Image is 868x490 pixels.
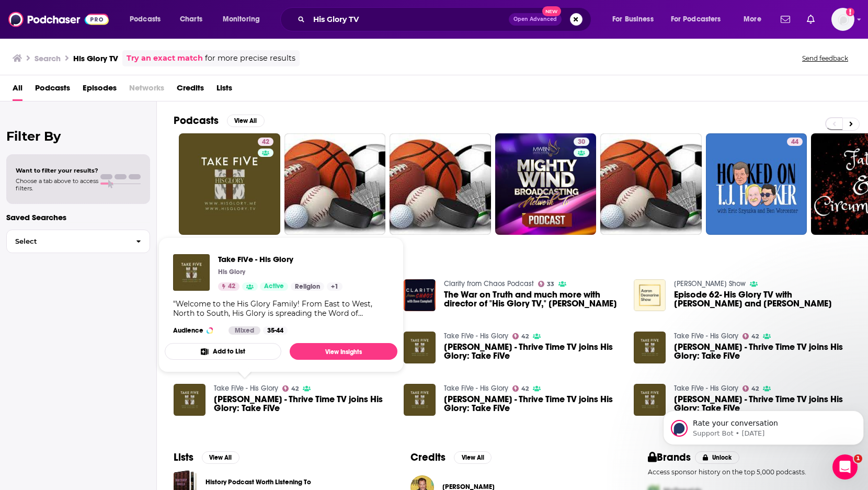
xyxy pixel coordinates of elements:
[674,384,738,393] a: Take FiVe - His Glory
[444,343,621,360] span: [PERSON_NAME] - Thrive Time TV joins His Glory: Take FiVe
[264,281,284,292] span: Active
[130,12,161,27] span: Podcasts
[674,279,746,288] a: Aaron Deonarine Show
[35,79,70,101] a: Podcasts
[173,254,210,291] img: Take FiVe - His Glory
[229,326,260,335] div: Mixed
[751,334,759,339] span: 42
[291,386,299,391] span: 42
[214,395,391,413] a: Clay Clark - Thrive Time TV joins His Glory: Take FiVe
[410,451,446,464] h2: Credits
[854,454,862,463] span: 1
[8,9,109,29] img: Podchaser - Follow, Share and Rate Podcasts
[179,133,280,235] a: 42
[547,282,554,287] span: 33
[751,386,759,391] span: 42
[743,333,759,339] a: 42
[262,137,269,147] span: 42
[218,254,342,264] a: Take FiVe - His Glory
[612,12,654,27] span: For Business
[444,395,621,413] a: Clay Clark - Thrive Time TV joins His Glory: Take FiVe
[846,8,854,16] svg: Add a profile image
[444,343,621,360] a: Clay Clark - Thrive Time TV joins His Glory: Take FiVe
[831,8,854,31] button: Show profile menu
[404,384,436,416] img: Clay Clark - Thrive Time TV joins His Glory: Take FiVe
[205,52,295,64] span: for more precise results
[404,332,436,363] img: Clay Clark - Thrive Time TV joins His Glory: Take FiVe
[444,395,621,413] span: [PERSON_NAME] - Thrive Time TV joins His Glory: Take FiVe
[634,279,666,311] img: Episode 62- His Glory TV with Jordan Oliver and Aaron Deonarine
[634,384,666,416] img: Clay Clark - Thrive Time TV joins His Glory: Take FiVe
[831,8,854,31] img: User Profile
[174,114,219,127] h2: Podcasts
[659,389,868,462] iframe: Intercom notifications message
[228,281,235,292] span: 42
[831,8,854,31] span: Logged in as TinaPugh
[744,12,761,27] span: More
[16,167,98,174] span: Want to filter your results?
[127,52,203,64] a: Try an exact match
[664,11,736,28] button: open menu
[706,133,807,235] a: 44
[509,13,562,26] button: Open AdvancedNew
[7,238,128,245] span: Select
[495,133,597,235] a: 30
[177,79,204,101] a: Credits
[513,17,557,22] span: Open Advanced
[291,282,324,291] a: Religion
[674,290,851,308] a: Episode 62- His Glory TV with Jordan Oliver and Aaron Deonarine
[129,79,164,101] span: Networks
[832,454,858,480] iframe: Intercom live chat
[214,384,278,393] a: Take FiVe - His Glory
[6,212,150,222] p: Saved Searches
[521,334,529,339] span: 42
[216,79,232,101] a: Lists
[674,332,738,340] a: Take FiVe - His Glory
[174,451,239,464] a: ListsView All
[174,384,205,416] img: Clay Clark - Thrive Time TV joins His Glory: Take FiVe
[13,79,22,101] span: All
[743,385,759,392] a: 42
[634,332,666,363] img: Clay Clark - Thrive Time TV joins His Glory: Take FiVe
[542,6,561,16] span: New
[223,12,260,27] span: Monitoring
[512,333,529,339] a: 42
[83,79,117,101] span: Episodes
[674,343,851,360] a: Clay Clark - Thrive Time TV joins His Glory: Take FiVe
[791,137,798,147] span: 44
[202,451,239,464] button: View All
[521,386,529,391] span: 42
[282,385,299,392] a: 42
[674,343,851,360] span: [PERSON_NAME] - Thrive Time TV joins His Glory: Take FiVe
[605,11,667,28] button: open menu
[674,290,851,308] span: Episode 62- His Glory TV with [PERSON_NAME] and [PERSON_NAME]
[327,282,342,291] a: +1
[309,11,509,28] input: Search podcasts, credits, & more...
[258,138,273,146] a: 42
[215,11,273,28] button: open menu
[173,11,209,28] a: Charts
[648,451,691,464] h2: Brands
[227,115,265,127] button: View All
[73,53,118,63] h3: His Glory TV
[444,290,621,308] a: The War on Truth and much more with director of "His Glory TV," Chris Burgard
[173,299,389,318] div: "Welcome to the His Glory Family! From East to West, North to South, His Glory is spreading the W...
[787,138,803,146] a: 44
[799,54,851,63] button: Send feedback
[574,138,589,146] a: 30
[218,268,245,276] p: His Glory
[404,279,436,311] a: The War on Truth and much more with director of "His Glory TV," Chris Burgard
